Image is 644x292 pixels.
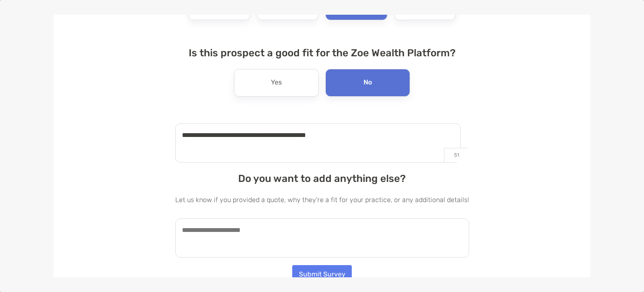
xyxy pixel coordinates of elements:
[175,47,469,59] h4: Is this prospect a good fit for the Zoe Wealth Platform?
[175,195,469,205] p: Let us know if you provided a quote, why they're a fit for your practice, or any additional details!
[292,265,352,284] button: Submit Survey
[271,76,282,89] p: Yes
[175,173,469,184] h4: Do you want to add anything else?
[364,76,372,89] p: No
[444,148,469,162] p: 51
